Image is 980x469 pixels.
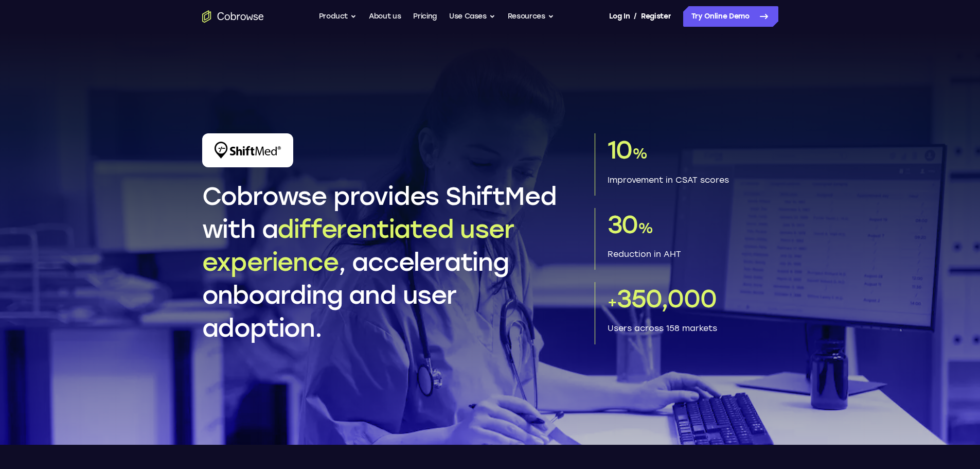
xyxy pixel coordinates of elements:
a: About us [369,6,401,27]
p: Users across 158 markets [608,322,778,340]
button: Product [319,6,357,27]
a: Try Online Demo [683,6,778,27]
button: Resources [508,6,554,27]
a: Pricing [413,6,437,27]
img: ShiftMed Logo [215,142,281,159]
h1: Cobrowse provides ShiftMed with a , accelerating onboarding and user adoption. [202,180,582,344]
span: % [632,145,647,162]
span: / [634,10,637,23]
span: % [638,219,653,237]
p: 350,000 [608,282,778,320]
a: Go to the home page [202,10,264,23]
a: Register [641,6,671,27]
button: Use Cases [449,6,495,27]
p: Improvement in CSAT scores [608,174,778,192]
p: 30 [608,208,778,246]
span: + [608,293,617,311]
p: 10 [608,133,778,171]
a: Log In [609,6,630,27]
span: differentiated user experience [202,214,514,277]
p: Reduction in AHT [608,248,778,266]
